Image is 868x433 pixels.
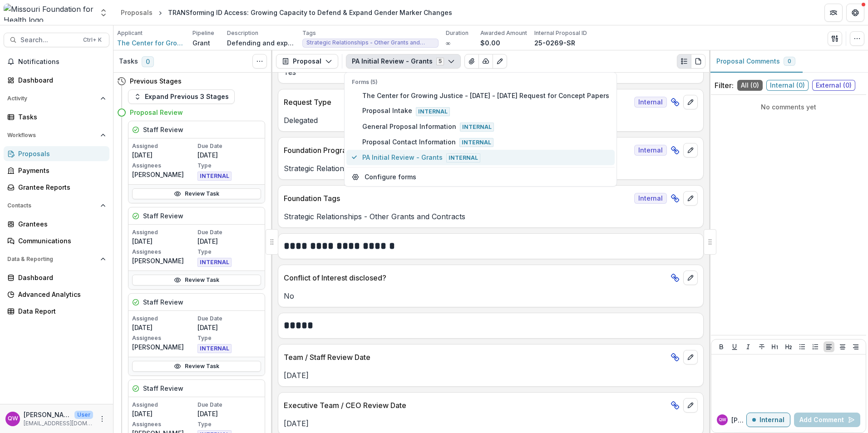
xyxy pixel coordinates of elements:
[716,341,727,352] button: Bold
[197,401,261,409] p: Due Date
[20,36,78,44] span: Search...
[197,409,261,418] p: [DATE]
[24,410,71,419] p: [PERSON_NAME]
[197,315,261,323] p: Due Date
[227,38,295,48] p: Defending and expanding access to gender marker changes in [US_STATE] requires a concerted statew...
[634,193,667,204] span: Internal
[132,256,196,266] p: [PERSON_NAME]
[846,4,864,22] button: Get Help
[788,58,791,64] span: 0
[18,273,102,282] div: Dashboard
[4,270,109,285] a: Dashboard
[18,75,102,85] div: Dashboard
[130,108,183,117] h4: Proposal Review
[362,137,609,147] span: Proposal Contact Information
[197,420,261,428] p: Type
[18,306,102,316] div: Data Report
[306,39,434,46] span: Strategic Relationships - Other Grants and Contracts
[446,29,469,37] p: Duration
[464,54,479,69] button: View Attached Files
[4,146,109,161] a: Proposals
[4,287,109,302] a: Advanced Analytics
[24,419,93,428] p: [EMAIL_ADDRESS][DOMAIN_NAME]
[132,170,196,179] p: [PERSON_NAME]
[4,33,109,47] button: Search...
[121,8,153,17] div: Proposals
[18,58,106,66] span: Notifications
[284,290,698,301] p: No
[227,29,258,37] p: Description
[7,95,97,102] span: Activity
[769,341,780,352] button: Heading 1
[132,228,196,236] p: Assigned
[192,38,210,48] p: Grant
[824,4,843,22] button: Partners
[132,275,261,285] a: Review Task
[416,107,450,116] span: Internal
[284,193,631,204] p: Foundation Tags
[480,38,500,48] p: $0.00
[493,54,507,69] button: Edit as form
[7,202,97,209] span: Contacts
[197,344,232,353] span: INTERNAL
[683,271,698,285] button: edit
[18,112,102,122] div: Tasks
[119,58,138,65] h3: Tasks
[4,163,109,178] a: Payments
[683,95,698,109] button: edit
[4,180,109,195] a: Grantee Reports
[719,418,726,422] div: Quinton Ward
[715,102,863,112] p: No comments yet
[97,4,110,22] button: Open entity switcher
[4,198,109,213] button: Open Contacts
[4,91,109,106] button: Open Activity
[132,188,261,199] a: Review Task
[132,334,196,342] p: Assignees
[197,334,261,342] p: Type
[284,163,698,174] p: Strategic Relationships
[132,162,196,170] p: Assignees
[837,341,848,352] button: Align Center
[18,166,102,175] div: Payments
[117,6,456,19] nav: breadcrumb
[460,123,494,132] span: Internal
[362,122,609,132] span: General Proposal Information
[709,50,803,73] button: Proposal Comments
[4,109,109,124] a: Tasks
[117,6,156,19] a: Proposals
[132,236,196,246] p: [DATE]
[346,54,461,69] button: PA Initial Review - Grants5
[446,153,480,162] span: Internal
[197,150,261,160] p: [DATE]
[683,350,698,364] button: edit
[197,162,261,170] p: Type
[4,128,109,143] button: Open Workflows
[302,29,316,37] p: Tags
[4,4,94,22] img: Missouri Foundation for Health logo
[737,80,763,91] span: All ( 0 )
[7,256,97,262] span: Data & Reporting
[766,80,809,91] span: Internal ( 0 )
[810,341,821,352] button: Ordered List
[812,80,855,91] span: External ( 0 )
[168,8,452,17] div: TRANSforming ID Access: Growing Capacity to Defend & Expand Gender Marker Changes
[81,35,104,45] div: Ctrl + K
[143,211,183,221] h5: Staff Review
[97,413,108,424] button: More
[4,233,109,248] a: Communications
[284,418,698,429] p: [DATE]
[783,341,794,352] button: Heading 2
[252,54,267,69] button: Toggle View Cancelled Tasks
[197,236,261,246] p: [DATE]
[534,38,575,48] p: 25-0269-SR
[284,145,631,156] p: Foundation Program Areas
[8,416,18,422] div: Quinton Ward
[143,125,183,134] h5: Staff Review
[142,56,154,67] span: 0
[284,97,631,108] p: Request Type
[117,29,143,37] p: Applicant
[677,54,691,69] button: Plaintext view
[18,182,102,192] div: Grantee Reports
[132,142,196,150] p: Assigned
[197,228,261,236] p: Due Date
